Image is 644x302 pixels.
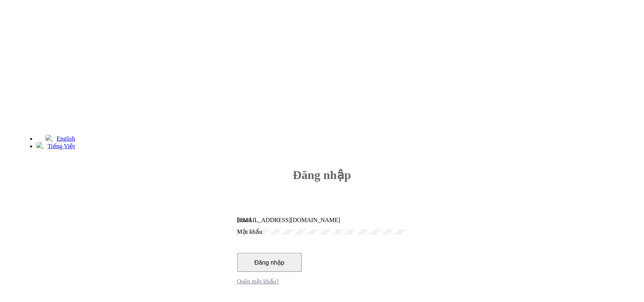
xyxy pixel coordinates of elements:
[237,168,407,182] h3: Đăng nhập
[237,253,302,272] button: Đăng nhập
[24,33,252,48] h3: Chào mừng đến [GEOGRAPHIC_DATA]
[24,63,252,71] h4: Cổng thông tin quản lý
[45,135,75,142] a: English
[36,142,42,148] img: 220-vietnam.svg
[57,135,75,142] span: English
[48,143,75,149] span: Tiếng Việt
[237,278,279,285] a: Quên mật khẩu?
[36,143,75,149] a: Tiếng Việt
[45,135,51,141] img: 226-united-states.svg
[237,217,407,224] input: Email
